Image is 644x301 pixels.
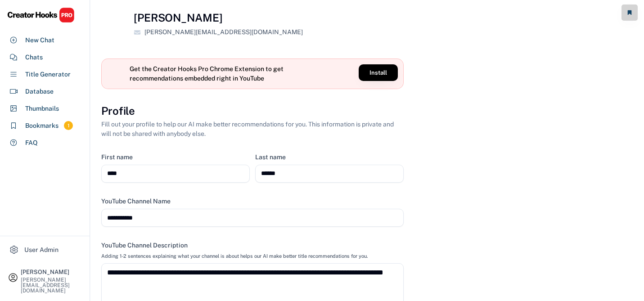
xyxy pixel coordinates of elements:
div: [PERSON_NAME][EMAIL_ADDRESS][DOMAIN_NAME] [144,27,303,37]
div: 1 [64,122,73,130]
h3: Profile [101,103,135,119]
div: Get the Creator Hooks Pro Chrome Extension to get recommendations embedded right in YouTube [130,64,287,83]
div: YouTube Channel Description [101,241,188,249]
div: [PERSON_NAME][EMAIL_ADDRESS][DOMAIN_NAME] [21,277,82,293]
h4: [PERSON_NAME] [134,11,222,25]
div: Thumbnails [25,104,59,113]
img: yH5BAEAAAAALAAAAAABAAEAAAIBRAA7 [107,67,125,80]
div: Title Generator [25,70,71,79]
div: Bookmarks [25,121,59,130]
div: Fill out your profile to help our AI make better recommendations for you. This information is pri... [101,120,404,139]
img: CHPRO%20Logo.svg [7,7,75,23]
div: Chats [25,53,43,62]
div: FAQ [25,138,38,148]
div: New Chat [25,36,54,45]
div: Last name [255,153,286,161]
div: YouTube Channel Name [101,197,171,205]
img: yH5BAEAAAAALAAAAAABAAEAAAIBRAA7 [101,11,126,36]
div: Adding 1-2 sentences explaining what your channel is about helps our AI make better title recomme... [101,253,368,259]
button: Install [359,64,398,81]
div: [PERSON_NAME] [21,269,82,275]
div: First name [101,153,133,161]
div: User Admin [24,245,59,255]
div: Database [25,87,54,96]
